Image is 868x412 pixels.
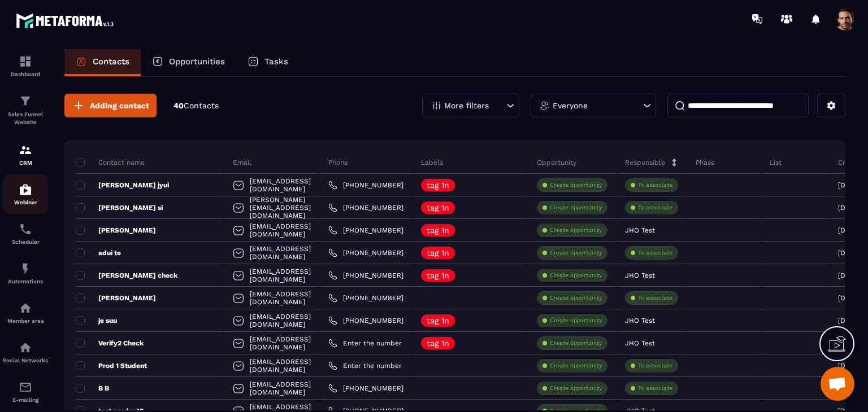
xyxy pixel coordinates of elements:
[427,249,449,257] p: tag 1n
[76,271,177,280] p: [PERSON_NAME] check
[444,102,489,109] p: More filters
[3,318,48,324] p: Member area
[173,100,219,111] p: 40
[233,158,251,167] p: Email
[3,111,48,126] p: Sales Funnel Website
[64,94,157,117] button: Adding contact
[638,384,672,392] p: To associate
[625,317,655,325] p: JHO Test
[625,226,655,234] p: JHO Test
[3,46,48,86] a: formationformationDashboard
[76,226,156,235] p: [PERSON_NAME]
[64,49,141,76] a: Contacts
[3,239,48,245] p: Scheduler
[141,49,236,76] a: Opportunities
[550,362,602,370] p: Create opportunity
[328,158,348,167] p: Phone
[550,226,602,234] p: Create opportunity
[19,222,32,236] img: scheduler
[625,271,655,279] p: JHO Test
[427,181,449,189] p: tag 1n
[76,293,156,303] p: [PERSON_NAME]
[638,181,672,189] p: To associate
[550,317,602,325] p: Create opportunity
[76,181,169,190] p: [PERSON_NAME] jyui
[3,86,48,135] a: formationformationSales Funnel Website
[76,158,145,167] p: Contact name
[821,367,854,401] div: Mở cuộc trò chuyện
[638,204,672,212] p: To associate
[16,10,118,31] img: logo
[550,294,602,302] p: Create opportunity
[625,339,655,347] p: JHO Test
[625,158,665,167] p: Responsible
[328,248,403,257] a: [PHONE_NUMBER]
[3,135,48,174] a: formationformationCRM
[550,271,602,279] p: Create opportunity
[427,271,449,279] p: tag 1n
[3,372,48,411] a: emailemailE-mailing
[76,316,117,325] p: je suu
[19,55,32,68] img: formation
[328,203,403,212] a: [PHONE_NUMBER]
[19,262,32,275] img: automations
[427,317,449,325] p: tag 1n
[696,158,715,167] p: Phase
[19,183,32,196] img: automations
[537,158,576,167] p: Opportunity
[19,143,32,157] img: formation
[3,357,48,363] p: Social Networks
[76,203,163,212] p: [PERSON_NAME] si
[169,56,225,67] p: Opportunities
[427,226,449,234] p: tag 1n
[3,160,48,166] p: CRM
[3,214,48,253] a: schedulerschedulerScheduler
[421,158,443,167] p: Labels
[19,380,32,394] img: email
[328,226,403,235] a: [PHONE_NUMBER]
[236,49,300,76] a: Tasks
[638,362,672,370] p: To associate
[90,100,149,111] span: Adding contact
[638,249,672,257] p: To associate
[328,181,403,190] a: [PHONE_NUMBER]
[3,397,48,403] p: E-mailing
[93,56,129,67] p: Contacts
[328,384,403,393] a: [PHONE_NUMBER]
[3,71,48,77] p: Dashboard
[76,384,109,393] p: B B
[427,339,449,347] p: tag 1n
[550,204,602,212] p: Create opportunity
[3,174,48,214] a: automationsautomationsWebinar
[550,249,602,257] p: Create opportunity
[328,316,403,325] a: [PHONE_NUMBER]
[638,294,672,302] p: To associate
[3,278,48,284] p: Automations
[550,339,602,347] p: Create opportunity
[76,248,121,257] p: adui te
[3,293,48,332] a: automationsautomationsMember area
[19,94,32,108] img: formation
[19,341,32,354] img: social-network
[3,332,48,372] a: social-networksocial-networkSocial Networks
[550,384,602,392] p: Create opportunity
[328,271,403,280] a: [PHONE_NUMBER]
[184,101,219,110] span: Contacts
[770,158,782,167] p: List
[553,102,588,109] p: Everyone
[3,199,48,205] p: Webinar
[76,361,147,370] p: Prod 1 Student
[3,253,48,293] a: automationsautomationsAutomations
[264,56,288,67] p: Tasks
[19,301,32,315] img: automations
[550,181,602,189] p: Create opportunity
[328,293,403,303] a: [PHONE_NUMBER]
[76,339,144,348] p: Verify2 Check
[427,204,449,212] p: tag 1n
